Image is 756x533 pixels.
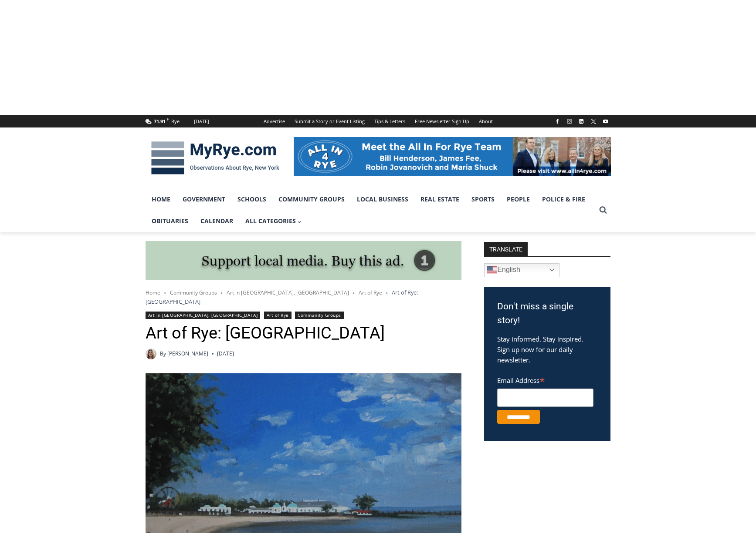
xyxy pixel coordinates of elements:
[536,188,591,210] a: Police & Fire
[497,300,597,327] h3: Don't miss a single story!
[259,115,498,127] nav: Secondary Navigation
[146,288,418,305] span: Art of Rye: [GEOGRAPHIC_DATA]
[146,135,285,181] img: MyRye.com
[501,188,536,210] a: People
[194,210,239,232] a: Calendar
[227,289,349,296] a: Art in [GEOGRAPHIC_DATA], [GEOGRAPHIC_DATA]
[588,116,599,127] a: X
[595,202,611,218] button: View Search Form
[290,115,370,127] a: Submit a Story or Event Listing
[414,188,465,210] a: Real Estate
[410,115,474,127] a: Free Newsletter Sign Up
[264,312,292,319] a: Art of Rye
[465,188,501,210] a: Sports
[353,290,355,296] span: >
[146,188,176,210] a: Home
[497,372,593,387] label: Email Address
[171,117,180,125] div: Rye
[272,188,351,210] a: Community Groups
[154,118,166,124] span: 71.91
[167,350,208,357] a: [PERSON_NAME]
[146,323,461,343] h1: Art of Rye: [GEOGRAPHIC_DATA]
[194,117,209,125] div: [DATE]
[295,312,343,319] a: Community Groups
[217,349,234,358] time: [DATE]
[146,210,194,232] a: Obituaries
[146,349,156,359] a: Author image
[259,115,290,127] a: Advertise
[245,216,302,226] span: All Categories
[564,116,575,127] a: Instagram
[146,288,461,306] nav: Breadcrumbs
[167,117,169,121] span: F
[146,312,261,319] a: Art in [GEOGRAPHIC_DATA], [GEOGRAPHIC_DATA]
[146,241,461,280] img: support local media, buy this ad
[359,289,382,296] a: Art of Rye
[474,115,498,127] a: About
[497,334,597,365] p: Stay informed. Stay inspired. Sign up now for our daily newsletter.
[146,349,156,359] img: (PHOTO: MyRye.com intern Amélie Coghlan, 2025. Contributed.)
[386,290,388,296] span: >
[600,116,611,127] a: YouTube
[231,188,272,210] a: Schools
[220,290,223,296] span: >
[351,188,414,210] a: Local Business
[170,289,217,296] a: Community Groups
[552,116,563,127] a: Facebook
[164,290,166,296] span: >
[294,137,611,176] img: All in for Rye
[146,289,160,296] a: Home
[487,265,497,275] img: en
[239,210,308,232] a: All Categories
[160,349,166,358] span: By
[484,263,559,277] a: English
[146,188,595,232] nav: Primary Navigation
[176,188,231,210] a: Government
[370,115,410,127] a: Tips & Letters
[576,116,586,127] a: Linkedin
[484,242,528,256] strong: TRANSLATE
